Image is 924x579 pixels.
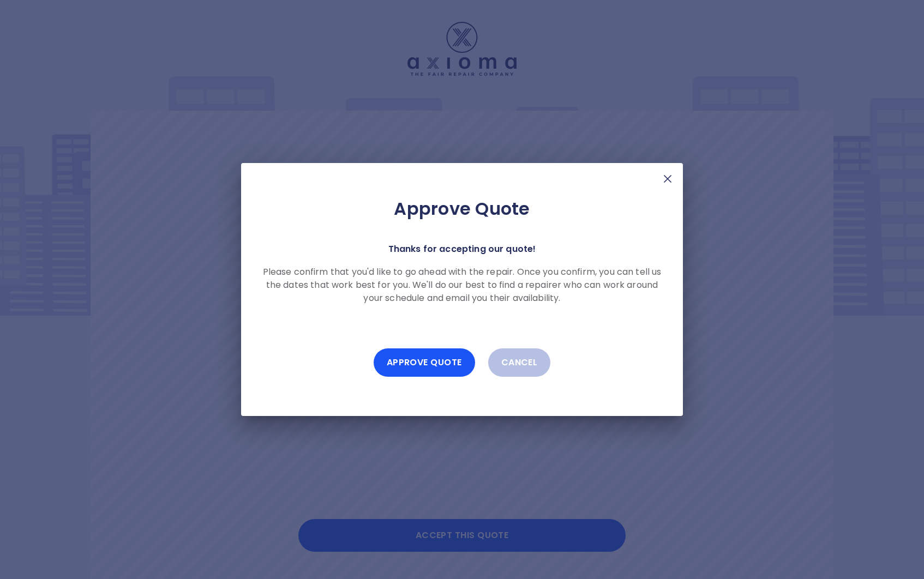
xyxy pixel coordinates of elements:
h2: Approve Quote [259,198,665,220]
button: Cancel [488,348,551,377]
button: Approve Quote [374,348,475,377]
img: X Mark [661,172,674,185]
p: Please confirm that you'd like to go ahead with the repair. Once you confirm, you can tell us the... [259,266,665,305]
p: Thanks for accepting our quote! [388,242,536,257]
